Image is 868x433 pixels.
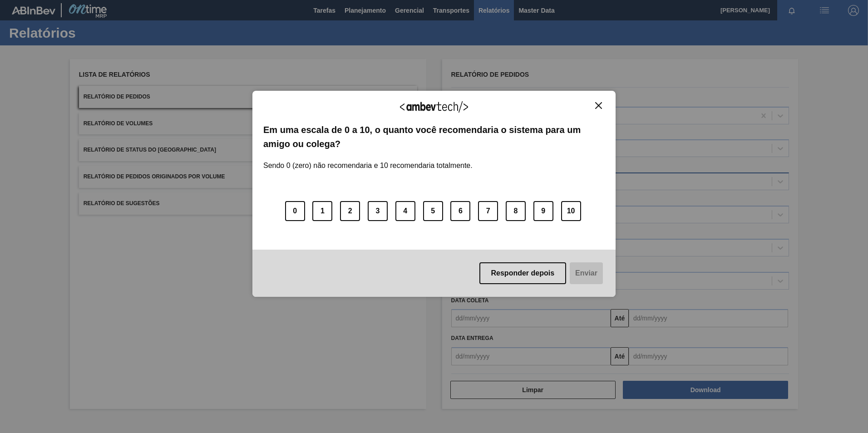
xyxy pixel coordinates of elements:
[312,201,332,221] button: 1
[263,123,605,151] label: Em uma escala de 0 a 10, o quanto você recomendaria o sistema para um amigo ou colega?
[506,201,526,221] button: 8
[561,201,581,221] button: 10
[592,102,605,109] button: Close
[450,201,470,221] button: 6
[368,201,388,221] button: 3
[595,102,602,109] img: Close
[395,201,415,221] button: 4
[423,201,443,221] button: 5
[479,262,567,284] button: Responder depois
[533,201,553,221] button: 9
[400,101,468,113] img: Logo Ambevtech
[285,201,305,221] button: 0
[263,151,473,170] label: Sendo 0 (zero) não recomendaria e 10 recomendaria totalmente.
[340,201,360,221] button: 2
[478,201,498,221] button: 7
